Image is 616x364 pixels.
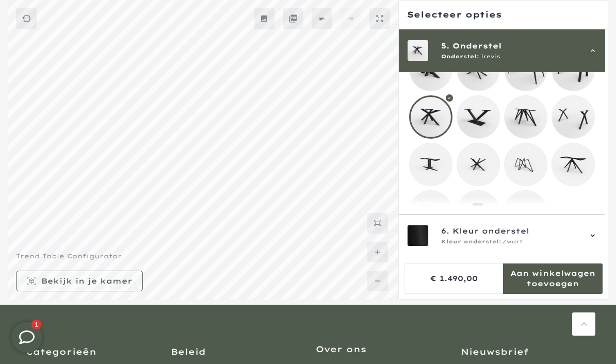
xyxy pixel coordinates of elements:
h3: Beleid [171,346,300,357]
iframe: toggle-frame [1,311,53,363]
h3: Nieuwsbrief [461,346,590,357]
h3: Categorieën [26,346,155,357]
h3: Over ons [316,343,445,355]
a: Terug naar boven [572,312,595,336]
